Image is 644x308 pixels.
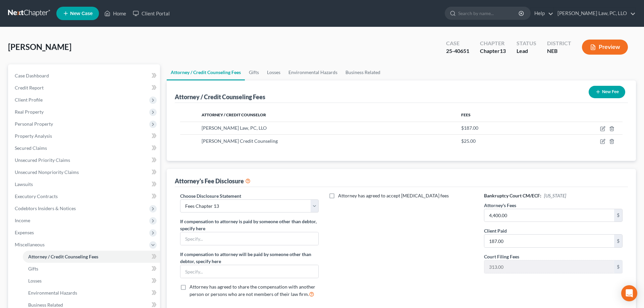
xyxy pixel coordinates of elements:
[461,125,478,131] span: $187.00
[15,181,33,187] span: Lawsuits
[180,265,318,278] input: Specify...
[70,11,93,16] span: New Case
[9,82,160,94] a: Credit Report
[23,251,160,263] a: Attorney / Credit Counseling Fees
[28,254,98,259] span: Attorney / Credit Counseling Fees
[517,40,536,47] div: Status
[547,40,571,47] div: District
[180,192,241,199] label: Choose Disclosure Statement
[180,251,319,265] label: If compensation to attorney will be paid by someone other than debtor, specify here
[484,209,614,222] input: 0.00
[9,70,160,82] a: Case Dashboard
[484,192,623,199] h6: Bankruptcy Court CM/ECF:
[15,121,53,127] span: Personal Property
[458,7,520,19] input: Search by name...
[28,290,77,296] span: Environmental Hazards
[484,253,519,260] label: Court Filing Fees
[202,138,278,144] span: [PERSON_NAME] Credit Counseling
[101,7,129,19] a: Home
[554,7,636,19] a: [PERSON_NAME] Law, PC, LLO
[9,142,160,154] a: Secured Claims
[480,40,506,47] div: Chapter
[263,64,284,80] a: Losses
[190,284,315,297] span: Attorney has agreed to share the compensation with another person or persons who are not members ...
[175,93,265,101] div: Attorney / Credit Counseling Fees
[547,47,571,55] div: NEB
[28,266,38,271] span: Gifts
[9,130,160,142] a: Property Analysis
[517,47,536,55] div: Lead
[167,64,245,80] a: Attorney / Credit Counseling Fees
[531,7,553,19] a: Help
[15,230,34,235] span: Expenses
[480,47,506,55] div: Chapter
[180,232,318,245] input: Specify...
[202,125,267,131] span: [PERSON_NAME] Law, PC, LLO
[129,7,173,19] a: Client Portal
[23,275,160,287] a: Losses
[15,169,79,175] span: Unsecured Nonpriority Claims
[15,133,52,139] span: Property Analysis
[589,86,625,98] button: New Fee
[544,193,566,198] span: [US_STATE]
[15,145,47,151] span: Secured Claims
[614,260,622,273] div: $
[9,190,160,202] a: Executory Contracts
[15,109,44,115] span: Real Property
[9,166,160,178] a: Unsecured Nonpriority Claims
[15,218,30,223] span: Income
[338,193,449,198] span: Attorney has agreed to accept [MEDICAL_DATA] fees
[15,85,44,90] span: Credit Report
[500,48,506,54] span: 13
[484,260,614,273] input: 0.00
[621,285,637,301] div: Open Intercom Messenger
[9,178,160,190] a: Lawsuits
[15,97,43,103] span: Client Profile
[28,278,42,284] span: Losses
[284,64,341,80] a: Environmental Hazards
[180,218,319,232] label: If compensation to attorney is paid by someone other than debtor, specify here
[23,263,160,275] a: Gifts
[614,209,622,222] div: $
[9,154,160,166] a: Unsecured Priority Claims
[15,193,58,199] span: Executory Contracts
[245,64,263,80] a: Gifts
[484,227,507,234] label: Client Paid
[8,42,71,52] span: [PERSON_NAME]
[341,64,384,80] a: Business Related
[23,287,160,299] a: Environmental Hazards
[484,235,614,247] input: 0.00
[15,73,49,78] span: Case Dashboard
[446,47,469,55] div: 25-40651
[446,40,469,47] div: Case
[461,138,476,144] span: $25.00
[15,242,45,247] span: Miscellaneous
[582,40,628,55] button: Preview
[15,205,76,211] span: Codebtors Insiders & Notices
[461,112,471,117] span: Fees
[15,157,70,163] span: Unsecured Priority Claims
[28,302,63,308] span: Business Related
[484,202,516,209] label: Attorney's Fees
[614,235,622,247] div: $
[202,112,266,117] span: Attorney / Credit Counselor
[175,177,251,185] div: Attorney's Fee Disclosure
